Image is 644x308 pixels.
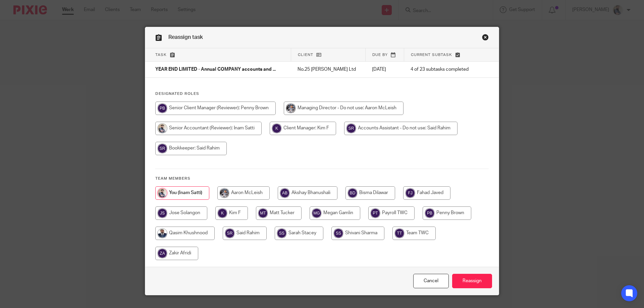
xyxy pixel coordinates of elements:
[155,67,276,72] span: YEAR END LIMITED - Annual COMPANY accounts and ...
[155,91,489,97] h4: Designated Roles
[482,34,489,43] a: Close this dialog window
[168,35,203,40] span: Reassign task
[155,176,489,181] h4: Team members
[404,62,478,78] td: 4 of 23 subtasks completed
[155,53,167,57] span: Task
[413,274,449,288] a: Close this dialog window
[372,53,388,57] span: Due by
[452,274,492,288] input: Reassign
[411,53,452,57] span: Current subtask
[372,66,397,73] p: [DATE]
[298,53,313,57] span: Client
[298,66,359,73] p: No.25 [PERSON_NAME] Ltd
